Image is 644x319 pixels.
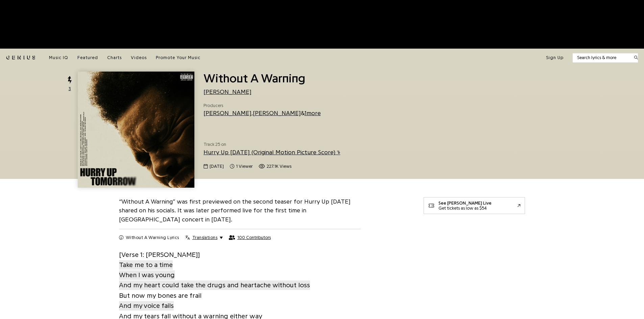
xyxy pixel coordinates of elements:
h2: Without A Warning Lyrics [126,235,179,241]
div: See [PERSON_NAME] Live [438,201,492,206]
a: Hurry Up [DATE] (Original Motion Picture Score) [204,149,340,155]
div: Get tickets as low as $54 [438,206,492,211]
a: Music IQ [49,55,68,61]
span: 3 [69,85,71,92]
a: Videos [131,55,147,61]
span: And my voice fails [119,301,174,311]
button: Sign Up [546,55,564,61]
span: Videos [131,55,147,60]
a: Charts [107,55,122,61]
span: 100 Contributors [237,235,271,240]
a: Featured [77,55,98,61]
span: 1 viewer [236,163,253,170]
input: Search lyrics & more [573,54,630,61]
a: [PERSON_NAME] [204,110,252,116]
a: Take me to a timeWhen I was youngAnd my heart could take the drugs and heartache without loss [119,260,310,291]
span: 227,053 views [259,163,291,170]
button: Translations [185,235,223,241]
span: Without A Warning [204,72,305,84]
a: [PERSON_NAME] [253,110,301,116]
img: Cover art for Without A Warning by The Weeknd [78,72,194,188]
span: Music IQ [49,55,68,60]
button: 1more [305,109,321,117]
a: See [PERSON_NAME] LiveGet tickets as low as $54 [424,197,525,214]
span: Producers [204,102,321,109]
a: Promote Your Music [156,55,200,61]
span: Take me to a time When I was young And my heart could take the drugs and heartache without loss [119,260,310,290]
span: Translations [192,235,217,241]
span: 227.1K views [267,163,291,170]
a: “Without A Warning” was first previewed on the second teaser for Hurry Up [DATE] shared on his so... [119,198,351,223]
iframe: Primis Frame [424,78,424,78]
span: Featured [77,55,98,60]
span: 1 viewer [230,163,253,170]
span: Charts [107,55,122,60]
div: , & [204,109,321,117]
a: [PERSON_NAME] [204,89,252,95]
a: And my voice fails [119,300,174,311]
button: 100 Contributors [229,235,271,240]
span: Promote Your Music [156,55,200,60]
span: Track 25 on [204,141,415,148]
span: [DATE] [210,163,224,170]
